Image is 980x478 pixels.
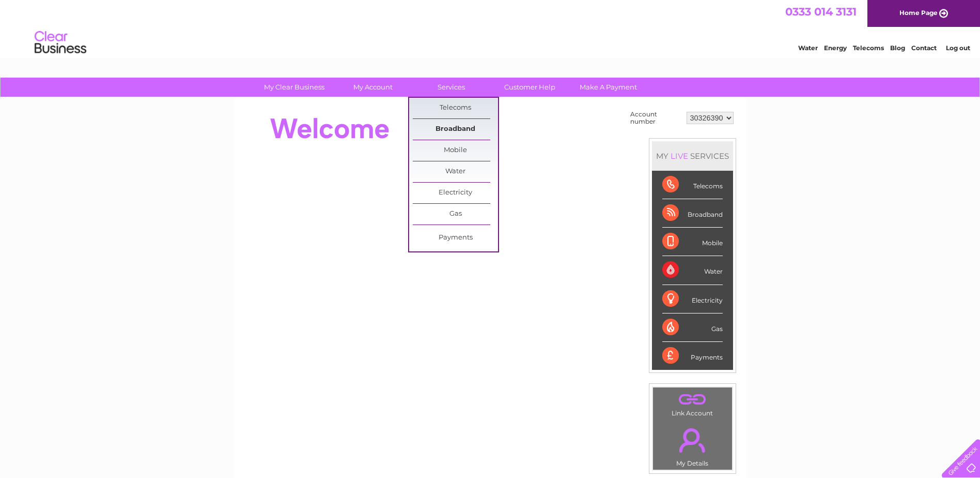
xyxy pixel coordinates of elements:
[566,78,651,97] a: Make A Payment
[413,119,498,140] a: Broadband
[662,256,723,285] div: Water
[652,387,733,420] td: Link Account
[946,44,970,52] a: Log out
[662,285,723,313] div: Electricity
[413,204,498,225] a: Gas
[785,5,857,18] a: 0333 014 3131
[662,199,723,228] div: Broadband
[413,98,498,118] a: Telecoms
[628,108,684,128] td: Account number
[409,78,494,97] a: Services
[413,161,498,182] a: Water
[668,151,690,161] div: LIVE
[652,141,733,171] div: MY SERVICES
[662,228,723,256] div: Mobile
[824,44,847,52] a: Energy
[890,44,905,52] a: Blog
[853,44,884,52] a: Telecoms
[656,390,729,408] a: .
[246,6,735,50] div: Clear Business is a trading name of Verastar Limited (registered in [GEOGRAPHIC_DATA] No. 3667643...
[252,78,337,97] a: My Clear Business
[34,27,87,58] img: logo.png
[656,422,729,458] a: .
[330,78,415,97] a: My Account
[413,183,498,203] a: Electricity
[798,44,818,52] a: Water
[487,78,572,97] a: Customer Help
[413,228,498,248] a: Payments
[911,44,937,52] a: Contact
[413,140,498,161] a: Mobile
[662,171,723,199] div: Telecoms
[652,420,733,470] td: My Details
[662,342,723,370] div: Payments
[662,313,723,342] div: Gas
